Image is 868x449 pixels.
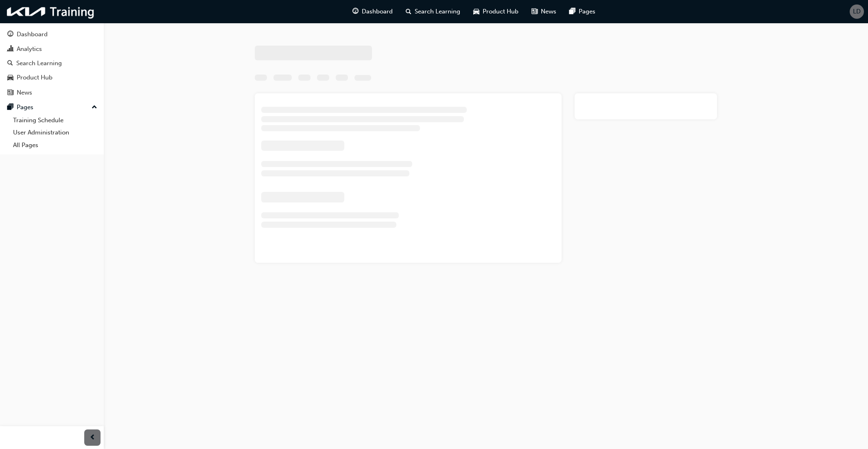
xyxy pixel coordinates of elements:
[853,8,861,15] span: LD
[17,74,52,81] div: Product Hub
[4,3,98,20] img: kia-training
[10,126,101,139] a: User Administration
[7,60,13,67] span: search-icon
[525,3,563,20] a: news-iconNews
[92,104,97,111] span: up-icon
[399,3,467,20] a: search-iconSearch Learning
[563,3,602,20] a: pages-iconPages
[473,7,479,17] span: car-icon
[17,104,33,111] div: Pages
[3,28,101,41] a: Dashboard
[7,104,13,111] span: pages-icon
[352,7,359,17] span: guage-icon
[569,7,575,17] span: pages-icon
[3,86,101,99] a: News
[3,26,101,101] button: DashboardAnalyticsSearch LearningProduct HubNews
[3,101,101,114] button: Pages
[7,89,13,97] span: news-icon
[7,46,13,53] span: chart-icon
[17,46,42,53] div: Analytics
[7,31,13,38] span: guage-icon
[17,31,48,38] div: Dashboard
[362,7,393,16] span: Dashboard
[354,75,371,82] span: Learning resource code
[10,114,101,127] a: Training Schedule
[10,139,101,152] a: All Pages
[7,75,13,82] span: car-icon
[3,42,101,55] a: Analytics
[541,7,556,16] span: News
[3,71,101,84] a: Product Hub
[467,3,525,20] a: car-iconProduct Hub
[531,7,538,17] span: news-icon
[346,3,399,20] a: guage-iconDashboard
[483,7,518,16] span: Product Hub
[16,60,62,67] div: Search Learning
[579,7,595,16] span: Pages
[850,4,864,19] button: LD
[415,7,460,16] span: Search Learning
[406,7,411,17] span: search-icon
[17,89,32,96] div: News
[90,434,96,442] span: prev-icon
[3,57,101,70] a: Search Learning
